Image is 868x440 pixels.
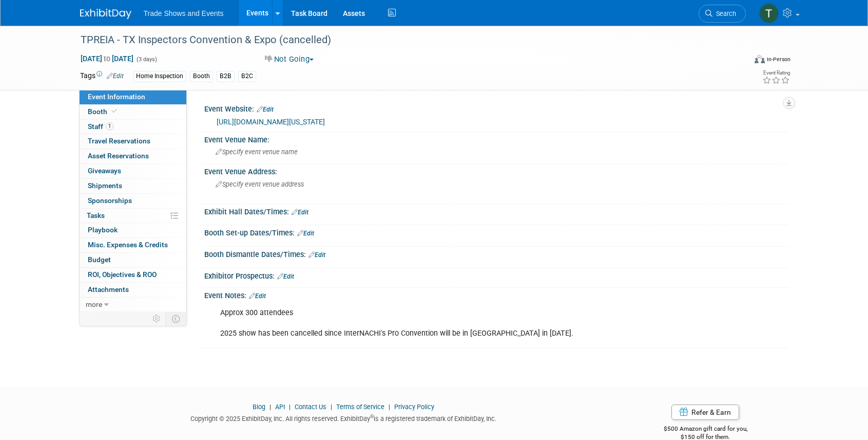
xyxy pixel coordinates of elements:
[699,5,746,23] a: Search
[80,105,186,119] a: Booth
[80,283,186,297] a: Attachments
[370,414,374,419] sup: ®
[755,55,765,63] img: Format-Inperson.png
[267,403,274,411] span: |
[292,209,308,216] a: Edit
[165,312,186,325] td: Toggle Event Tabs
[336,403,384,411] a: Terms of Service
[295,403,326,411] a: Contact Us
[238,71,256,82] div: B2C
[249,292,266,300] a: Edit
[88,255,111,264] span: Budget
[80,164,186,178] a: Giveaways
[762,70,790,76] div: Event Rating
[213,303,676,344] div: Approx 300 attendees 2025 show has been cancelled since InterNACHI's Pro Convention will be in [G...
[80,70,124,82] td: Tags
[80,194,186,208] a: Sponsorships
[80,149,186,163] a: Asset Reservations
[88,137,150,145] span: Travel Reservations
[88,241,168,249] span: Misc. Expenses & Credits
[286,403,293,411] span: |
[308,251,325,259] a: Edit
[204,101,788,115] div: Event Website:
[671,405,739,420] a: Refer & Earn
[88,152,149,160] span: Asset Reservations
[217,71,235,82] div: B2B
[685,53,791,69] div: Event Format
[88,196,132,205] span: Sponsorships
[88,107,119,116] span: Booth
[80,209,186,223] a: Tasks
[253,403,265,411] a: Blog
[133,71,186,82] div: Home Inspection
[217,118,325,126] a: [URL][DOMAIN_NAME][US_STATE]
[80,9,131,19] img: ExhibitDay
[87,211,105,219] span: Tasks
[80,253,186,267] a: Budget
[204,225,788,239] div: Booth Set-up Dates/Times:
[88,285,129,294] span: Attachments
[88,181,122,190] span: Shipments
[88,122,113,131] span: Staff
[88,226,118,234] span: Playbook
[328,403,335,411] span: |
[712,10,736,17] span: Search
[257,106,274,113] a: Edit
[88,270,157,279] span: ROI, Objectives & ROO
[80,120,186,134] a: Staff1
[144,9,224,17] span: Trade Shows and Events
[759,4,779,23] img: Tiff Wagner
[277,273,294,280] a: Edit
[216,148,298,156] span: Specify event venue name
[80,90,186,104] a: Event Information
[204,268,788,282] div: Exhibitor Prospectus:
[204,132,788,145] div: Event Venue Name:
[80,298,186,312] a: more
[80,134,186,149] a: Travel Reservations
[80,268,186,282] a: ROI, Objectives & ROO
[88,93,145,101] span: Event Information
[86,300,102,308] span: more
[107,72,124,80] a: Edit
[102,54,112,63] span: to
[216,180,304,188] span: Specify event venue address
[394,403,434,411] a: Privacy Policy
[204,288,788,301] div: Event Notes:
[112,108,117,114] i: Booth reservation complete
[148,312,166,325] td: Personalize Event Tab Strip
[766,56,790,63] div: In-Person
[106,122,113,130] span: 1
[204,164,788,177] div: Event Venue Address:
[261,54,318,65] button: Not Going
[77,31,730,49] div: TPREIA - TX Inspectors Convention & Expo (cancelled)
[190,71,213,82] div: Booth
[80,412,608,424] div: Copyright © 2025 ExhibitDay, Inc. All rights reserved. ExhibitDay is a registered trademark of Ex...
[204,247,788,260] div: Booth Dismantle Dates/Times:
[80,54,134,63] span: [DATE] [DATE]
[80,238,186,252] a: Misc. Expenses & Credits
[136,56,157,63] span: (3 days)
[88,167,121,175] span: Giveaways
[386,403,393,411] span: |
[80,179,186,193] a: Shipments
[80,223,186,237] a: Playbook
[297,230,314,237] a: Edit
[204,204,788,217] div: Exhibit Hall Dates/Times:
[275,403,285,411] a: API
